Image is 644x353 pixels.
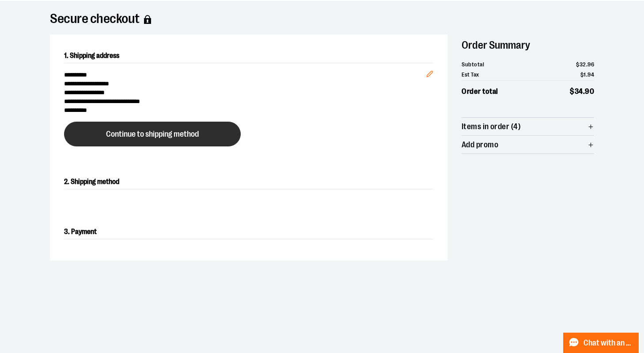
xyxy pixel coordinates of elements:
span: $ [580,71,584,78]
button: Chat with an Expert [563,333,639,353]
span: 90 [585,87,594,96]
span: Order total [462,86,498,97]
h2: 1. Shipping address [64,49,433,63]
span: Subtotal [462,60,484,69]
span: Continue to shipping method [106,130,199,138]
h1: Secure checkout [50,15,594,24]
button: Continue to shipping method [64,122,241,146]
span: Add promo [462,141,498,149]
button: Edit [419,56,440,87]
span: 34 [575,87,583,96]
span: 1 [583,71,586,78]
h2: 2. Shipping method [64,175,433,189]
h2: Order Summary [462,35,594,56]
span: . [586,61,588,68]
span: 94 [587,71,594,78]
span: Items in order (4) [462,123,521,131]
span: $ [576,61,580,68]
span: . [586,71,588,78]
button: Add promo [462,136,594,153]
span: 32 [580,61,586,68]
span: Est Tax [462,70,479,79]
span: . [583,87,585,96]
span: 96 [587,61,594,68]
h2: 3. Payment [64,225,433,239]
span: $ [570,87,575,96]
button: Items in order (4) [462,118,594,135]
span: Chat with an Expert [583,339,633,347]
